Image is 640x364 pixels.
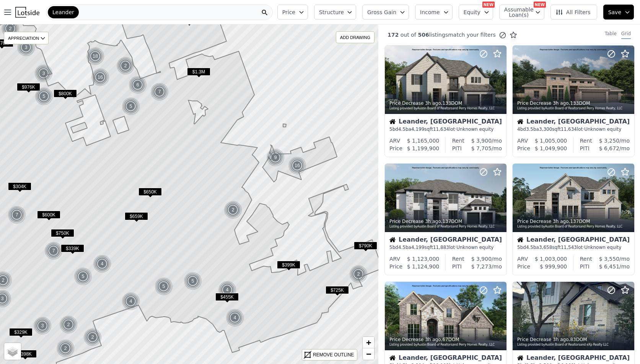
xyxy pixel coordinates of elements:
[517,255,528,263] div: ARV
[389,137,400,145] div: ARV
[226,309,244,327] img: g1.png
[555,8,591,16] span: All Filters
[517,224,630,229] div: Listing provided by Austin Board of Realtors and Perry Homes Realty, LLC
[91,68,109,86] div: 16
[471,138,492,144] span: $ 3,900
[561,127,577,132] span: 11,634
[553,101,568,106] time: 2025-08-19 16:11
[534,2,546,8] div: NEW
[378,31,517,39] div: out of listings
[155,277,173,296] img: g1.png
[61,244,84,252] span: $339K
[592,137,630,145] div: /mo
[452,263,462,270] div: PITI
[125,212,148,223] div: $659K
[389,343,503,347] div: Listing provided by Austin Board of Realtors and Perry Homes Realty, LLC
[517,355,630,362] div: Leander, [GEOGRAPHIC_DATA]
[116,57,135,75] img: g1.png
[34,64,53,83] img: g1.png
[459,5,493,19] button: Equity
[389,218,503,224] div: Price Decrease , 137 DOM
[425,101,441,106] time: 2025-08-19 16:12
[91,68,110,86] img: g1.png
[125,212,148,220] span: $659K
[44,242,63,260] div: 7
[122,292,140,310] div: 4
[215,293,239,301] span: $455K
[384,163,506,275] a: Price Decrease 3h ago,137DOMListing provided byAustin Board of Realtorsand Perry Homes Realty, LL...
[580,255,592,263] div: Rent
[83,328,102,346] img: g1.png
[425,337,441,342] time: 2025-08-19 16:05
[550,5,597,19] button: All Filters
[59,315,78,334] div: 2
[93,255,112,273] img: g1.png
[326,286,349,294] span: $725K
[425,219,441,224] time: 2025-08-19 16:09
[366,338,371,347] span: +
[452,145,462,152] div: PITI
[155,277,173,296] div: 5
[9,328,33,339] div: $329K
[411,245,424,250] span: 4,199
[535,145,567,151] span: $ 1,049,900
[416,32,429,38] span: 506
[363,348,374,360] a: Zoom out
[4,343,21,360] a: Layers
[8,206,26,224] img: g1.png
[535,138,567,144] span: $ 1,005,000
[433,127,449,132] span: 11,634
[517,218,630,224] div: Price Decrease , 137 DOM
[218,281,237,299] img: g1.png
[86,47,104,65] div: 18
[389,126,502,132] div: 5 bd 4.5 ba sqft lot · Unknown equity
[184,272,202,290] div: 5
[266,148,285,167] img: g1.png
[52,8,74,16] span: Leander
[266,148,285,167] div: 9
[464,8,480,16] span: Equity
[517,106,630,111] div: Listing provided by Austin Board of Realtors and Perry Homes Realty, LLC
[150,83,169,101] div: 7
[54,89,77,97] span: $800K
[517,263,530,270] div: Price
[86,47,105,65] img: g1.png
[389,145,402,152] div: Price
[621,31,631,39] div: Grid
[561,245,577,250] span: 11,543
[59,315,78,334] img: g1.png
[54,89,77,101] div: $800K
[407,263,440,270] span: $ 1,124,900
[74,267,92,286] div: 5
[33,317,52,335] img: g1.png
[389,255,400,263] div: ARV
[462,263,502,270] div: /mo
[389,237,396,243] img: House
[389,263,402,270] div: Price
[448,31,496,39] span: match your filters
[389,355,502,362] div: Leander, [GEOGRAPHIC_DATA]
[367,8,396,16] span: Gross Gain
[389,336,503,343] div: Price Decrease , 67 DOM
[37,211,60,222] div: $600K
[362,5,409,19] button: Gross Gain
[35,87,53,106] div: 5
[590,145,630,152] div: /mo
[517,336,630,343] div: Price Decrease , 83 DOM
[288,156,307,175] img: g1.png
[93,255,111,273] div: 4
[1,19,20,38] img: g1.png
[349,265,368,283] img: g1.png
[224,201,243,219] img: g1.png
[603,5,634,19] button: Save
[504,7,529,18] span: Assumable Loan(s)
[187,68,210,79] div: $1.3M
[517,137,528,145] div: ARV
[215,293,239,304] div: $455K
[282,8,295,16] span: Price
[9,328,33,336] span: $329K
[407,138,440,144] span: $ 1,165,000
[517,119,630,126] div: Leander, [GEOGRAPHIC_DATA]
[512,163,634,275] a: Price Decrease 3h ago,137DOMListing provided byAustin Board of Realtorsand Perry Homes Realty, LL...
[599,256,619,262] span: $ 3,550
